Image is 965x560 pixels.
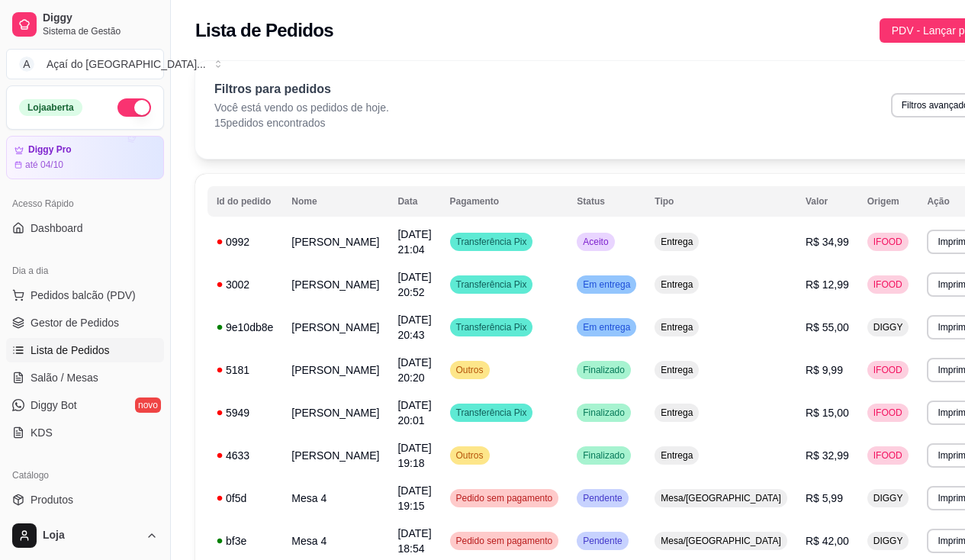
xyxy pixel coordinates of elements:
span: IFOOD [870,364,905,376]
span: Finalizado [580,449,628,462]
span: Entrega [658,407,696,419]
span: Outros [453,364,487,376]
button: Loja [6,517,164,554]
div: 4633 [217,448,273,463]
span: DIGGY [870,535,906,547]
span: R$ 34,99 [806,236,849,248]
span: Entrega [658,278,696,291]
td: Mesa 4 [282,477,388,520]
span: A [19,56,34,72]
a: Diggy Proaté 04/10 [6,136,164,179]
span: Entrega [658,236,696,248]
span: R$ 15,00 [806,407,849,419]
a: Produtos [6,488,164,512]
span: Pedido sem pagamento [453,535,556,547]
span: [DATE] 20:20 [397,356,431,384]
a: Salão / Mesas [6,365,164,390]
div: Acesso Rápido [6,191,164,216]
th: Valor [796,186,858,217]
span: Sistema de Gestão [43,25,158,37]
p: Você está vendo os pedidos de hoje. [214,100,389,115]
span: Transferência Pix [453,278,530,291]
a: Gestor de Pedidos [6,311,164,335]
span: R$ 12,99 [806,278,849,291]
td: [PERSON_NAME] [282,263,388,306]
td: [PERSON_NAME] [282,220,388,263]
div: Loja aberta [19,99,82,116]
span: Transferência Pix [453,321,530,333]
span: Entrega [658,321,696,333]
button: Select a team [6,49,164,79]
button: Pedidos balcão (PDV) [6,283,164,307]
span: Mesa/[GEOGRAPHIC_DATA] [658,492,784,504]
span: R$ 5,99 [806,492,843,504]
th: Status [568,186,645,217]
span: [DATE] 21:04 [397,228,431,256]
h2: Lista de Pedidos [195,18,333,43]
div: 9e10db8e [217,320,273,335]
td: [PERSON_NAME] [282,391,388,434]
span: Transferência Pix [453,236,530,248]
span: Dashboard [31,220,83,236]
span: [DATE] 18:54 [397,527,431,555]
button: Alterar Status [117,98,151,117]
th: Id do pedido [207,186,282,217]
div: Dia a dia [6,259,164,283]
td: [PERSON_NAME] [282,349,388,391]
span: Diggy Bot [31,397,77,413]
th: Tipo [645,186,796,217]
span: R$ 32,99 [806,449,849,462]
th: Data [388,186,440,217]
span: Entrega [658,449,696,462]
span: Em entrega [580,321,633,333]
div: 3002 [217,277,273,292]
span: Transferência Pix [453,407,530,419]
th: Origem [858,186,918,217]
th: Pagamento [441,186,568,217]
article: até 04/10 [25,159,63,171]
span: R$ 55,00 [806,321,849,333]
span: [DATE] 20:52 [397,271,431,298]
span: Lista de Pedidos [31,343,110,358]
span: R$ 9,99 [806,364,843,376]
span: Aceito [580,236,611,248]
a: Diggy Botnovo [6,393,164,417]
span: Pendente [580,535,625,547]
article: Diggy Pro [28,144,72,156]
span: Salão / Mesas [31,370,98,385]
p: 15 pedidos encontrados [214,115,389,130]
span: IFOOD [870,407,905,419]
span: [DATE] 20:01 [397,399,431,426]
span: Outros [453,449,487,462]
span: R$ 42,00 [806,535,849,547]
span: Gestor de Pedidos [31,315,119,330]
span: Diggy [43,11,158,25]
span: [DATE] 20:43 [397,314,431,341]
span: DIGGY [870,321,906,333]
div: 5181 [217,362,273,378]
span: IFOOD [870,449,905,462]
span: IFOOD [870,236,905,248]
span: Finalizado [580,364,628,376]
span: IFOOD [870,278,905,291]
div: Catálogo [6,463,164,488]
span: Pedido sem pagamento [453,492,556,504]
div: 5949 [217,405,273,420]
span: [DATE] 19:18 [397,442,431,469]
span: [DATE] 19:15 [397,484,431,512]
div: Açaí do [GEOGRAPHIC_DATA] ... [47,56,206,72]
span: Finalizado [580,407,628,419]
span: KDS [31,425,53,440]
span: DIGGY [870,492,906,504]
span: Em entrega [580,278,633,291]
td: [PERSON_NAME] [282,306,388,349]
span: Pendente [580,492,625,504]
a: DiggySistema de Gestão [6,6,164,43]
div: 0f5d [217,491,273,506]
a: Lista de Pedidos [6,338,164,362]
span: Pedidos balcão (PDV) [31,288,136,303]
span: Produtos [31,492,73,507]
th: Nome [282,186,388,217]
td: [PERSON_NAME] [282,434,388,477]
p: Filtros para pedidos [214,80,389,98]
